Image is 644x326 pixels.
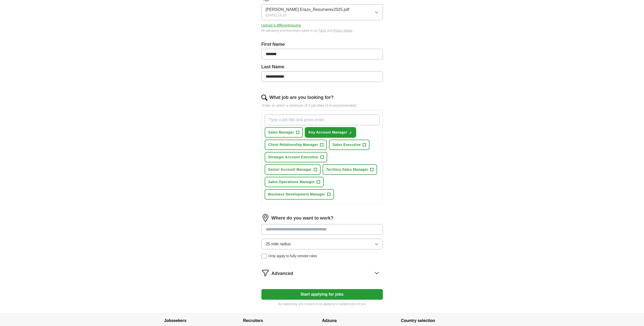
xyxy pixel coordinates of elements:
[265,115,380,125] input: Type a job title and press enter
[333,142,361,147] span: Sales Executive
[266,7,349,13] span: [PERSON_NAME] Erazo_Resumerev2025.pdf
[268,167,312,172] span: Senior Account Manager
[261,4,383,20] button: [PERSON_NAME] Erazo_Resumerev2025.pdf[DATE] 14:19
[261,269,269,277] img: filter
[268,253,317,259] span: Only apply to fully remote roles
[272,270,293,277] span: Advanced
[265,177,324,187] button: Sales Operations Manager
[268,142,318,147] span: Client Relationship Manager
[269,94,334,101] label: What job are you looking for?
[308,130,347,135] span: Key Account Manager
[268,155,318,160] span: Strategic Account Executive
[305,127,356,138] button: Key Account Manager✓
[265,127,303,138] button: Sales Manager
[265,140,327,150] button: Client Relationship Manager
[268,179,315,185] span: Sales Operations Manager
[349,131,352,135] span: ✓
[326,167,368,172] span: Territory Sales Manager
[261,23,301,28] button: Upload a differentresume
[268,192,325,197] span: Business Development Manager
[261,302,383,306] p: By registering, you consent to us applying to suitable jobs for you
[272,215,334,222] label: Where do you want to work?
[266,241,291,247] span: 25 mile radius
[261,214,269,222] img: location.png
[261,63,383,70] label: Last Name
[261,289,383,300] button: Start applying for jobs
[266,13,287,18] span: [DATE] 14:19
[323,164,377,175] button: Territory Sales Manager
[329,140,369,150] button: Sales Executive
[333,29,352,32] a: Privacy Notice
[261,95,267,101] img: search.png
[265,189,334,200] button: Business Development Manager
[261,41,383,48] label: First Name
[261,254,266,259] input: Only apply to fully remote roles
[261,239,383,249] button: 25 mile radius
[319,29,326,32] a: T&Cs
[268,130,294,135] span: Sales Manager
[261,103,383,108] p: Enter or select a minimum of 3 job titles (4-8 recommended)
[265,152,327,162] button: Strategic Account Executive
[261,28,383,33] div: By uploading your resume you agree to our and .
[265,164,321,175] button: Senior Account Manager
